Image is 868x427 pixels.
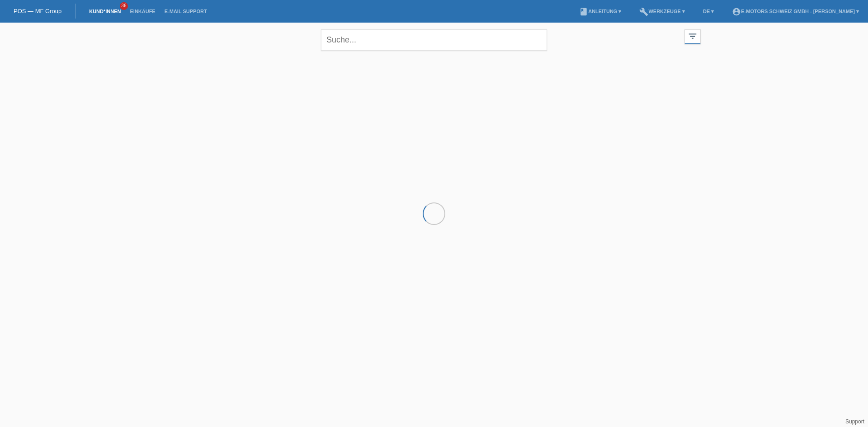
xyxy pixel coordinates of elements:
[125,9,160,14] a: Einkäufe
[14,8,61,14] a: POS — MF Group
[635,9,689,14] a: buildWerkzeuge ▾
[160,9,212,14] a: E-Mail Support
[85,9,125,14] a: Kund*innen
[727,9,863,14] a: account_circleE-Motors Schweiz GmbH - [PERSON_NAME] ▾
[575,9,626,14] a: bookAnleitung ▾
[688,31,698,41] i: filter_list
[639,7,648,16] i: build
[698,9,718,14] a: DE ▾
[732,7,741,16] i: account_circle
[321,29,547,51] input: Suche...
[845,418,864,425] a: Support
[579,7,588,16] i: book
[120,2,128,10] span: 36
